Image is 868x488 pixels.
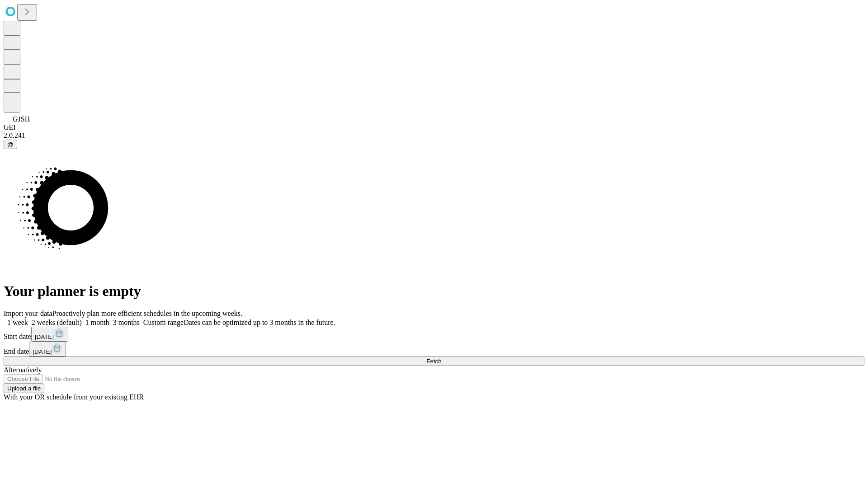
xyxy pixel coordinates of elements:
button: [DATE] [31,327,68,342]
span: Alternatively [4,366,42,374]
span: 1 week [7,319,28,326]
span: 1 month [85,319,109,326]
div: GEI [4,123,864,131]
h1: Your planner is empty [4,283,864,300]
span: 2 weeks (default) [32,319,82,326]
span: Dates can be optimized up to 3 months in the future. [184,319,335,326]
span: Custom range [143,319,184,326]
span: Fetch [426,358,441,365]
span: [DATE] [35,333,54,340]
span: With your OR schedule from your existing EHR [4,393,144,401]
button: [DATE] [29,342,66,357]
div: End date [4,342,864,357]
span: GJSH [13,115,30,123]
span: Import your data [4,310,52,317]
div: 2.0.241 [4,131,864,140]
button: Fetch [4,357,864,366]
button: @ [4,140,17,149]
span: @ [7,141,14,148]
button: Upload a file [4,384,44,393]
span: [DATE] [33,348,52,355]
span: 3 months [113,319,140,326]
div: Start date [4,327,864,342]
span: Proactively plan more efficient schedules in the upcoming weeks. [52,310,242,317]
